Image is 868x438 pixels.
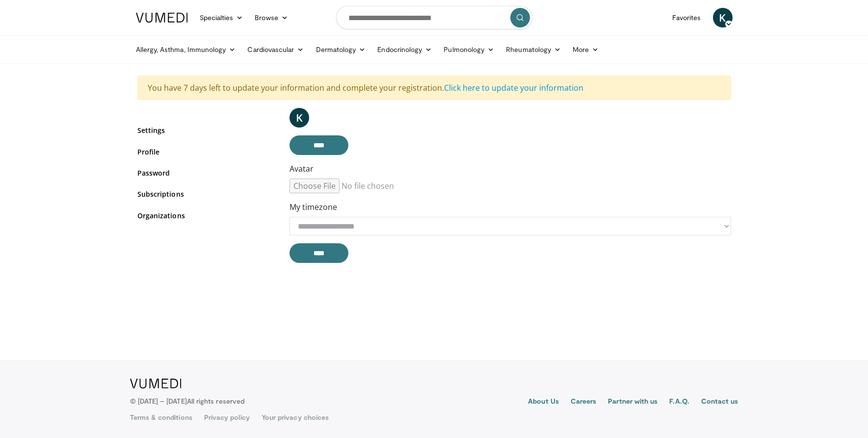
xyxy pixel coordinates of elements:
[669,396,689,408] a: F.A.Q.
[137,210,275,221] a: Organizations
[289,163,314,175] label: Avatar
[137,168,275,178] a: Password
[137,189,275,199] a: Subscriptions
[262,412,329,422] a: Your privacy choices
[500,40,567,59] a: Rheumatology
[713,8,733,27] a: K
[130,412,192,422] a: Terms & conditions
[137,125,275,135] a: Settings
[194,8,249,27] a: Specialties
[310,40,372,59] a: Dermatology
[130,379,182,388] img: VuMedi Logo
[701,396,738,408] a: Contact us
[187,397,244,405] span: All rights reserved
[371,40,438,59] a: Endocrinology
[241,40,310,59] a: Cardiovascular
[204,412,250,422] a: Privacy policy
[438,40,500,59] a: Pulmonology
[666,8,707,27] a: Favorites
[567,40,605,59] a: More
[249,8,294,27] a: Browse
[130,40,242,59] a: Allergy, Asthma, Immunology
[571,396,597,408] a: Careers
[136,13,188,23] img: VuMedi Logo
[130,396,245,406] p: © [DATE] – [DATE]
[528,396,559,408] a: About Us
[608,396,658,408] a: Partner with us
[444,82,583,93] a: Click here to update your information
[137,147,275,157] a: Profile
[336,6,532,29] input: Search topics, interventions
[137,76,731,100] div: You have 7 days left to update your information and complete your registration.
[289,108,309,128] a: K
[289,201,337,213] label: My timezone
